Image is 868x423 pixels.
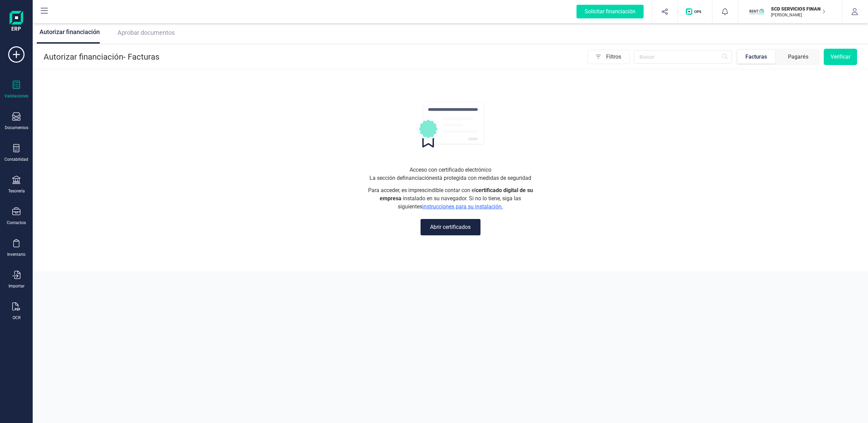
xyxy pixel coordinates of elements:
[10,11,23,33] img: Logo Finanedi
[587,50,630,64] button: Filtros
[8,188,25,194] div: Tesorería
[44,51,159,62] p: Autorizar financiación - Facturas
[4,157,28,162] div: Contabilidad
[7,220,26,225] div: Contactos
[422,203,503,210] a: instrucciones para su instalación.
[634,50,732,64] input: Buscar
[745,53,767,61] div: Facturas
[788,53,808,61] div: Pagarés
[749,4,764,19] img: SC
[824,49,857,65] button: Verificar
[746,1,834,22] button: SCSCD SERVICIOS FINANCIEROS SL[PERSON_NAME]
[13,315,20,320] div: OCR
[365,186,536,211] span: Para acceder, es imprescindible contar con el instalado en su navegador. Si no lo tiene, siga las...
[4,93,28,99] div: Validaciones
[606,50,629,64] span: Filtros
[568,1,652,22] button: Solicitar financiación
[686,8,704,15] img: Logo de OPS
[40,28,100,35] span: Autorizar financiación
[416,101,485,147] img: autorizacion logo
[5,125,28,130] div: Documentos
[421,219,480,235] button: Abrir certificados
[7,252,26,257] div: Inventario
[771,5,825,12] p: SCD SERVICIOS FINANCIEROS SL
[410,166,491,174] span: Acceso con certificado electrónico
[682,1,708,22] button: Logo de OPS
[577,5,644,18] div: Solicitar financiación
[117,29,175,36] span: Aprobar documentos
[369,174,531,182] span: La sección de financiación está protegida con medidas de seguridad
[9,283,25,289] div: Importar
[771,12,825,18] p: [PERSON_NAME]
